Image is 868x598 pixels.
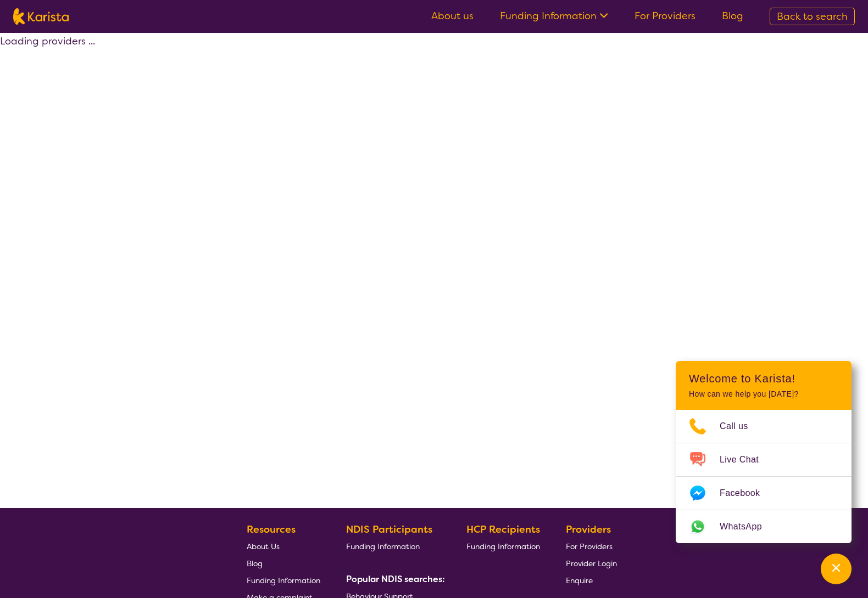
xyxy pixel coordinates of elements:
[566,541,613,551] span: For Providers
[676,361,852,543] div: Channel Menu
[676,510,852,543] a: Web link opens in a new tab.
[500,9,608,22] a: Funding Information
[346,538,441,555] a: Funding Information
[466,538,540,555] a: Funding Information
[689,390,838,399] p: How can we help you [DATE]?
[247,541,280,551] span: About Us
[247,538,320,555] a: About Us
[777,10,848,23] span: Back to search
[566,538,617,555] a: For Providers
[635,9,695,22] a: For Providers
[247,555,320,572] a: Blog
[676,410,852,543] ul: Choose channel
[566,572,617,589] a: Enquire
[720,485,773,501] span: Facebook
[466,523,540,536] b: HCP Recipients
[722,9,743,22] a: Blog
[247,523,296,536] b: Resources
[821,554,852,584] button: Channel Menu
[566,523,611,536] b: Providers
[247,576,320,585] span: Funding Information
[720,518,775,535] span: WhatsApp
[346,523,432,536] b: NDIS Participants
[431,9,474,22] a: About us
[466,541,540,551] span: Funding Information
[689,372,838,385] h2: Welcome to Karista!
[346,541,420,551] span: Funding Information
[247,558,263,568] span: Blog
[770,8,855,25] a: Back to search
[566,555,617,572] a: Provider Login
[13,8,69,25] img: Karista logo
[247,572,320,589] a: Funding Information
[566,558,617,568] span: Provider Login
[346,573,445,585] b: Popular NDIS searches:
[720,452,772,468] span: Live Chat
[720,418,761,435] span: Call us
[566,576,593,585] span: Enquire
